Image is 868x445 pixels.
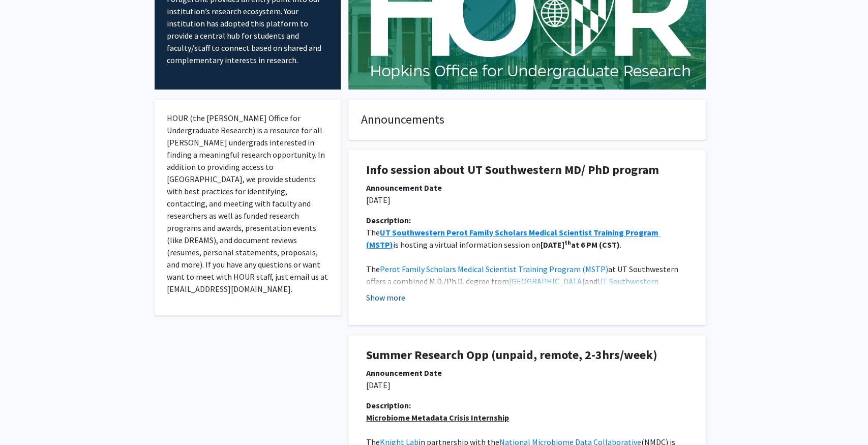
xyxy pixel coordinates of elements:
[366,194,688,206] p: [DATE]
[366,291,405,304] button: Show more
[585,276,597,286] span: and
[564,239,571,246] strong: th
[366,227,380,238] span: The
[541,240,564,250] strong: [DATE]
[366,227,660,250] a: UT Southwestern Perot Family Scholars Medical Scientist Training Program (MSTP)
[366,367,688,379] div: Announcement Date
[380,264,608,274] a: Perot Family Scholars Medical Scientist Training Program (MSTP)
[167,112,329,295] p: HOUR (the [PERSON_NAME] Office for Undergraduate Research) is a resource for all [PERSON_NAME] un...
[620,240,621,250] span: .
[8,399,43,437] iframe: Chat
[366,264,680,286] span: at UT Southwestern offers a combined M.D./Ph.D. degree from
[366,348,688,363] h1: Summer Research Opp (unpaid, remote, 2-3hrs/week)
[366,182,688,194] div: Announcement Date
[509,276,585,286] a: [GEOGRAPHIC_DATA]
[393,240,541,250] span: is hosting a virtual information session on
[571,240,620,250] strong: at 6 PM (CST)
[366,379,688,391] p: [DATE]
[361,112,693,127] h4: Announcements
[366,264,380,274] span: The
[366,214,688,226] div: Description:
[366,163,688,177] h1: Info session about UT Southwestern MD/ PhD program
[366,399,688,411] div: Description:
[366,412,509,423] u: Microbiome Metadata Crisis Internship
